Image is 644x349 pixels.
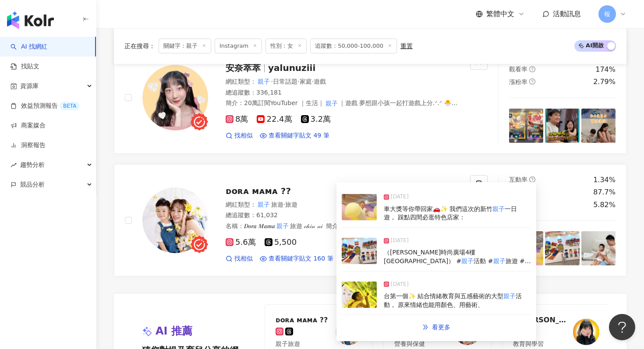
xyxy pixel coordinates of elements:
[474,257,493,264] span: 活動 #
[11,62,39,71] a: 找貼文
[509,176,527,183] span: 互動率
[545,231,579,265] img: post-image
[300,78,312,85] span: 家庭
[265,238,297,247] span: 5,500
[384,249,475,264] span: （[PERSON_NAME]時尚廣場4樓 [GEOGRAPHIC_DATA]） #
[226,201,460,209] div: 網紅類型 ：
[581,231,616,265] img: post-image
[226,78,460,86] div: 網紅類型 ：
[20,175,45,194] span: 競品分析
[324,99,339,108] mark: 親子
[336,319,362,345] img: KOL Avatar
[595,65,616,74] div: 174%
[545,109,579,143] img: post-image
[226,222,322,229] span: 名稱 ：
[312,78,314,85] span: ·
[529,176,535,183] span: question-circle
[604,9,610,19] span: 報
[553,10,581,18] span: 活動訊息
[283,201,285,208] span: ·
[257,115,292,124] span: 22.4萬
[342,282,377,308] img: post-image
[271,78,273,85] span: ·
[124,42,155,49] span: 正在搜尋 ：
[11,42,47,51] a: searchAI 找網紅
[529,66,535,72] span: question-circle
[234,131,253,140] span: 找相似
[7,11,54,29] img: logo
[513,315,570,324] div: 家瑢｜威士忌媽｜正向教養育兒講師｜情緒學習
[11,121,46,130] a: 商案媒合
[226,115,248,124] span: 8萬
[142,65,208,130] img: KOL Avatar
[493,257,506,264] mark: 親子
[297,78,299,85] span: ·
[285,201,297,208] span: 旅遊
[391,193,409,201] span: [DATE]
[492,205,505,212] mark: 親子
[11,141,46,150] a: 洞察報告
[391,236,409,245] span: [DATE]
[234,254,253,263] span: 找相似
[422,324,428,330] span: double-right
[573,319,599,345] img: KOL Avatar
[593,200,616,210] div: 5.82%
[260,131,329,140] a: 查看關鍵字貼文 49 筆
[265,39,307,53] span: 性別：女
[256,77,271,86] mark: 親子
[432,324,450,331] span: 看更多
[275,221,290,231] mark: 親子
[290,222,322,229] span: 旅遊 𝒸𝒽𝒾𝓃 𝓃𝒾
[581,109,616,143] img: post-image
[310,39,397,53] span: 追蹤數：50,000-100,000
[226,88,460,97] div: 總追蹤數 ： 336,181
[342,238,377,264] img: post-image
[269,254,333,263] span: 查看關鍵字貼文 160 筆
[506,257,531,264] span: 旅遊 #
[509,109,543,143] img: post-image
[503,293,516,300] mark: 親子
[268,63,315,73] span: yalunuziii
[226,63,261,73] span: 安奈萃萃
[276,315,328,324] div: ᴅᴏʀᴀ ᴍᴀᴍᴀ ??
[156,324,192,339] span: AI 推薦
[226,238,256,247] span: 5.6萬
[215,39,262,53] span: Instagram
[400,42,413,49] div: 重置
[244,222,275,229] span: 𝑫𝒐𝒓𝒂 𝑴𝒂𝒎𝒂
[273,78,297,85] span: 日常話題
[142,187,208,253] img: KOL Avatar
[461,257,474,264] mark: 親子
[509,78,527,85] span: 漲粉率
[486,9,514,19] span: 繁體中文
[20,155,45,175] span: 趨勢分析
[244,99,324,106] span: 20萬訂閱YouTuber ｜生活｜
[114,164,626,277] a: KOL Avatarᴅᴏʀᴀ ᴍᴀᴍᴀ ??網紅類型：親子旅遊·旅遊總追蹤數：61,032名稱：𝑫𝒐𝒓𝒂 𝑴𝒂𝒎𝒂親子旅遊 𝒸𝒽𝒾𝓃 𝓃𝒾簡介：•͈౿•͈ 玩遍全台親子樂園、景點和飯店⋆⁺ 合作...
[269,131,329,140] span: 查看關鍵字貼文 49 筆
[20,76,39,96] span: 資源庫
[593,175,616,185] div: 1.34%
[226,254,253,263] a: 找相似
[256,200,271,209] mark: 親子
[529,78,535,85] span: question-circle
[301,115,331,124] span: 3.2萬
[509,66,527,73] span: 觀看率
[384,293,503,300] span: 台第一個✨ 結合情緒教育與五感藝術的大型
[159,39,211,53] span: 關鍵字：親子
[384,293,522,308] span: 活動， 原來情緒也能用顏色、用藝術、
[11,102,80,110] a: 效益預測報告BETA
[226,99,457,123] span: ｜遊戲 夢想跟小孩一起打遊戲上分.ᐟ‪‪‬.ᐟ‪‪‬ 🐣可愛小人類 @issa_rees 🐣合作信箱：[EMAIL_ADDRESS][DOMAIN_NAME] *謝絕純分潤團購*
[342,194,377,220] img: post-image
[114,41,626,154] a: KOL Avatar安奈萃萃yalunuziii網紅類型：親子·日常話題·家庭·遊戲總追蹤數：336,181簡介：20萬訂閱YouTuber ｜生活｜親子｜遊戲 夢想跟小孩一起打遊戲上分.ᐟ‪‪...
[11,162,17,168] span: rise
[609,314,635,340] iframe: Help Scout Beacon - Open
[593,77,616,87] div: 2.79%
[276,340,328,349] div: 親子旅遊
[314,78,326,85] span: 遊戲
[226,186,291,196] span: ᴅᴏʀᴀ ᴍᴀᴍᴀ ??
[271,201,283,208] span: 旅遊
[226,131,253,140] a: 找相似
[413,318,460,336] a: double-right看更多
[384,205,492,212] span: 車大獎等你帶回家🚗✨ 我們這次的新竹
[513,340,570,349] div: 教育與學習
